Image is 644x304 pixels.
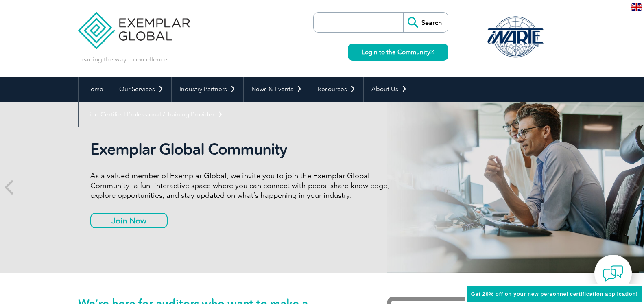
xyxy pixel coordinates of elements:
span: Get 20% off on your new personnel certification application! [471,291,638,297]
a: Industry Partners [172,77,243,102]
a: Login to the Community [348,44,448,61]
a: Find Certified Professional / Training Provider [79,102,231,127]
h2: Exemplar Global Community [90,140,395,159]
a: Join Now [90,213,168,228]
img: contact-chat.png [603,263,623,284]
a: News & Events [244,77,310,102]
img: en [631,3,642,11]
a: Our Services [111,77,171,102]
a: Home [79,77,111,102]
p: As a valued member of Exemplar Global, we invite you to join the Exemplar Global Community—a fun,... [90,171,395,200]
p: Leading the way to excellence [78,55,167,64]
a: Resources [310,77,363,102]
a: About Us [364,77,415,102]
img: open_square.png [430,50,434,54]
input: Search [403,13,448,32]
